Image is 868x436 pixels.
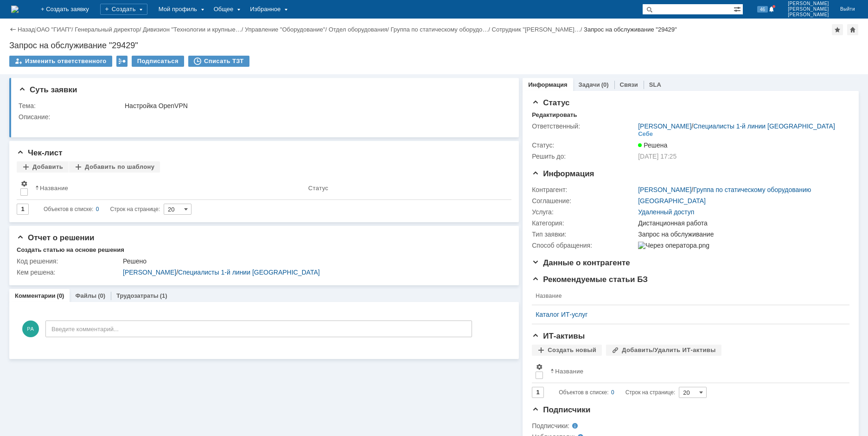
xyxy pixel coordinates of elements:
a: Группа по статическому оборудованию [693,186,811,193]
div: Запрос на обслуживание [638,231,844,238]
div: Редактировать [532,111,577,119]
div: Соглашение: [532,197,636,205]
a: [GEOGRAPHIC_DATA] [638,197,706,205]
div: Тема: [19,102,123,109]
div: Себе [638,130,653,138]
a: Генеральный директор [75,26,139,33]
th: Название [547,359,842,383]
span: Рекомендуемые статьи БЗ [532,275,648,284]
a: Каталог ИТ-услуг [536,311,838,318]
div: / [123,269,505,276]
span: Решена [638,141,667,149]
div: Ответственный: [532,122,636,130]
div: Кем решена: [17,269,121,276]
span: Чек-лист [17,148,63,157]
a: Удаленный доступ [638,208,694,216]
div: Услуга: [532,208,636,216]
a: Трудозатраты [116,292,159,299]
span: [PERSON_NAME] [788,1,829,6]
a: Связи [620,81,638,88]
div: / [75,26,143,33]
a: Специалисты 1-й линии [GEOGRAPHIC_DATA] [178,269,320,276]
div: Создать статью на основе решения [17,246,124,254]
a: Комментарии [15,292,56,299]
a: [PERSON_NAME] [638,186,691,193]
a: Файлы [75,292,96,299]
div: 0 [96,204,99,215]
div: / [638,122,835,130]
span: Расширенный поиск [734,4,743,13]
div: Настройка OpenVPN [125,102,505,109]
div: Код решения: [17,257,121,265]
a: Группа по статическому оборудо… [391,26,489,33]
div: Способ обращения: [532,242,636,249]
span: 46 [757,6,768,13]
a: Управление "Оборудование" [245,26,325,33]
div: | [35,26,36,32]
div: (0) [98,292,105,299]
a: [PERSON_NAME] [638,122,691,130]
span: [PERSON_NAME] [788,12,829,18]
a: Сотрудник "[PERSON_NAME]… [492,26,581,33]
div: Подписчики: [532,422,625,430]
a: Назад [18,26,35,33]
div: (0) [57,292,64,299]
div: Название [40,185,68,192]
a: Задачи [579,81,600,88]
div: (1) [160,292,167,299]
div: / [245,26,329,33]
th: Название [32,176,305,200]
div: / [391,26,492,33]
span: Суть заявки [19,85,77,94]
div: Запрос на обслуживание "29429" [9,41,859,50]
a: [PERSON_NAME] [123,269,176,276]
span: Настройки [20,180,28,187]
div: / [37,26,75,33]
a: Отдел оборудования [329,26,388,33]
div: Дистанционная работа [638,219,844,227]
i: Строк на странице: [559,387,675,398]
span: [PERSON_NAME] [788,6,829,12]
span: Отчет о решении [17,233,94,242]
div: Тип заявки: [532,231,636,238]
th: Статус [305,176,504,200]
a: Специалисты 1-й линии [GEOGRAPHIC_DATA] [693,122,835,130]
a: Информация [528,81,567,88]
span: ИТ-активы [532,332,585,340]
div: Описание: [19,113,507,121]
div: / [638,186,811,193]
a: SLA [649,81,661,88]
img: logo [11,6,19,13]
div: (0) [601,81,609,88]
span: Настройки [536,363,543,371]
div: / [329,26,391,33]
a: Дивизион "Технологии и крупные… [143,26,242,33]
div: Работа с массовостью [116,56,128,67]
span: [DATE] 17:25 [638,153,677,160]
span: Подписчики [532,405,590,414]
span: Данные о контрагенте [532,258,630,267]
span: РА [22,321,39,337]
a: Перейти на домашнюю страницу [11,6,19,13]
div: Контрагент: [532,186,636,193]
div: 0 [611,387,614,398]
span: Информация [532,169,594,178]
div: Категория: [532,219,636,227]
div: Статус [308,185,328,192]
div: / [492,26,584,33]
div: Решить до: [532,153,636,160]
span: Объектов в списке: [44,206,93,212]
div: Запрос на обслуживание "29429" [584,26,677,33]
div: Создать [100,4,147,15]
th: Название [532,287,842,305]
a: ОАО "ГИАП" [37,26,71,33]
i: Строк на странице: [44,204,160,215]
div: Добавить в избранное [832,24,843,35]
div: Сделать домашней страницей [847,24,858,35]
img: Через оператора.png [638,242,709,249]
div: Статус: [532,141,636,149]
span: Статус [532,98,569,107]
div: / [143,26,245,33]
div: Решено [123,257,505,265]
